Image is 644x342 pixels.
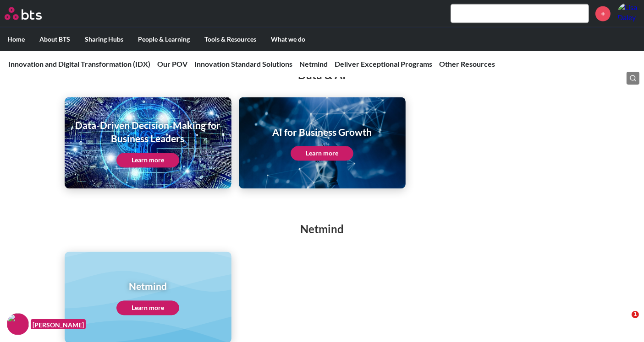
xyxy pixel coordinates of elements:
a: Innovation and Digital Transformation (IDX) [8,59,150,68]
label: Tools & Resources [197,27,264,51]
label: People & Learning [131,27,197,51]
label: About BTS [32,27,77,51]
a: Learn more [116,300,179,315]
h1: AI for Business Growth [272,125,372,139]
a: Innovation Standard Solutions [194,59,292,68]
a: Our POV [157,59,187,68]
img: F [7,313,29,335]
label: Sharing Hubs [77,27,131,51]
span: 1 [632,311,639,318]
a: Deliver Exceptional Programs [335,59,432,68]
label: What we do [264,27,313,51]
img: Lisa Daley [617,2,639,24]
a: Go home [5,7,59,20]
a: + [595,6,611,21]
iframe: Intercom live chat [613,311,635,333]
a: Profile [617,2,639,24]
a: Learn more [291,146,353,160]
h1: Netmind [116,279,179,293]
figcaption: [PERSON_NAME] [31,319,86,330]
a: Learn more [116,153,179,167]
a: Other Resources [439,59,495,68]
img: BTS Logo [5,7,42,20]
a: Netmind [299,59,328,68]
h1: Data-Driven Decision-Making for Business Leaders [71,118,225,145]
